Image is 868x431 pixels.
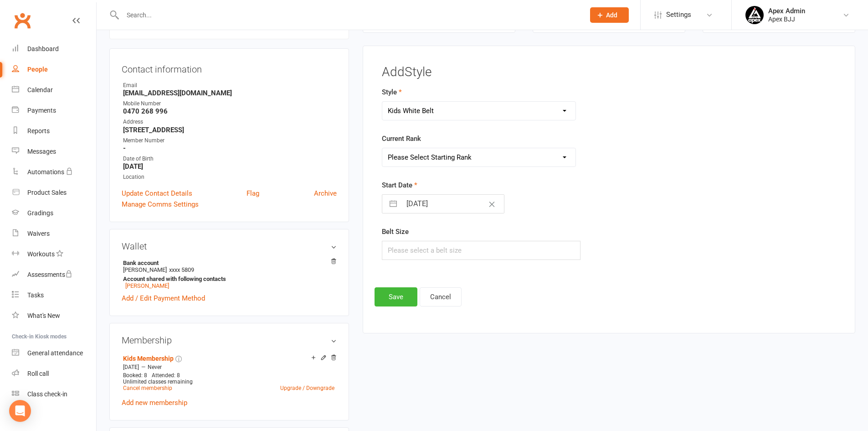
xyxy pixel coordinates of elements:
[122,399,187,407] a: Add new membership
[169,266,194,273] span: xxxx 5809
[123,162,337,171] strong: [DATE]
[152,372,180,379] span: Attended: 8
[123,81,337,90] div: Email
[12,363,96,384] a: Roll call
[123,136,337,145] div: Member Number
[122,335,337,345] h3: Membership
[382,226,409,237] label: Belt Size
[280,385,334,391] a: Upgrade / Downgrade
[123,99,337,108] div: Mobile Number
[768,15,805,23] div: Apex BJJ
[123,385,172,391] a: Cancel membership
[123,260,332,266] strong: Bank account
[27,45,59,52] div: Dashboard
[122,61,337,74] h3: Contact information
[123,173,337,182] div: Location
[12,121,96,141] a: Reports
[484,195,500,213] button: Clear Date
[27,349,83,357] div: General attendance
[123,275,332,282] strong: Account shared with following contacts
[27,189,67,196] div: Product Sales
[12,39,96,59] a: Dashboard
[12,80,96,100] a: Calendar
[12,306,96,326] a: What's New
[122,258,337,291] li: [PERSON_NAME]
[125,282,169,289] a: [PERSON_NAME]
[122,188,192,199] a: Update Contact Details
[122,199,199,210] a: Manage Comms Settings
[12,203,96,223] a: Gradings
[382,87,402,98] label: Style
[123,379,193,385] span: Unlimited classes remaining
[12,384,96,405] a: Class kiosk mode
[27,107,56,114] div: Payments
[27,86,53,93] div: Calendar
[247,188,259,199] a: Flag
[123,355,174,362] a: Kids Membership
[27,312,60,319] div: What's New
[27,291,44,299] div: Tasks
[12,223,96,244] a: Waivers
[27,168,64,176] div: Automations
[12,285,96,306] a: Tasks
[314,188,337,199] a: Archive
[12,343,96,363] a: General attendance kiosk mode
[382,241,581,260] input: Please select a belt size
[27,127,50,135] div: Reports
[122,293,205,304] a: Add / Edit Payment Method
[606,11,617,19] span: Add
[12,265,96,285] a: Assessments
[27,370,49,377] div: Roll call
[123,107,337,115] strong: 0470 268 996
[12,182,96,203] a: Product Sales
[122,241,337,251] h3: Wallet
[12,100,96,121] a: Payments
[123,144,337,152] strong: -
[27,230,50,237] div: Waivers
[420,287,462,306] button: Cancel
[382,133,421,144] label: Current Rank
[123,372,147,379] span: Booked: 8
[745,6,764,24] img: thumb_image1745496852.png
[123,89,337,97] strong: [EMAIL_ADDRESS][DOMAIN_NAME]
[123,118,337,126] div: Address
[11,9,34,32] a: Clubworx
[27,209,53,217] div: Gradings
[27,390,67,398] div: Class check-in
[666,5,691,25] span: Settings
[768,7,805,15] div: Apex Admin
[382,180,417,191] label: Start Date
[27,271,72,278] div: Assessments
[123,155,337,163] div: Date of Birth
[123,126,337,134] strong: [STREET_ADDRESS]
[120,9,578,21] input: Search...
[401,195,504,213] input: Select Start Date
[9,400,31,422] div: Open Intercom Messenger
[12,162,96,182] a: Automations
[121,363,337,371] div: —
[148,364,162,370] span: Never
[123,364,139,370] span: [DATE]
[27,250,55,258] div: Workouts
[27,148,56,155] div: Messages
[12,141,96,162] a: Messages
[590,7,629,23] button: Add
[382,65,836,79] h3: Add Style
[12,244,96,265] a: Workouts
[27,66,48,73] div: People
[12,59,96,80] a: People
[375,287,417,306] button: Save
